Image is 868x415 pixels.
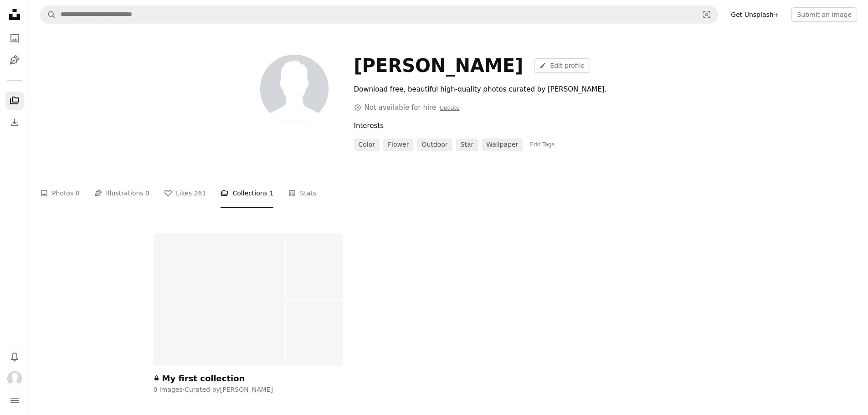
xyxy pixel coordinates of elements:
[5,113,24,132] a: Download History
[354,55,524,77] div: [PERSON_NAME]
[534,58,590,73] a: Edit profile
[530,141,555,148] span: Edit Tags
[154,385,343,395] div: 0 images · Curated by
[40,179,80,208] a: Photos 0
[288,179,316,208] a: Stats
[354,84,627,95] div: Download free, beautiful high-quality photos curated by [PERSON_NAME].
[260,55,329,123] img: Avatar of user Sheryl Hatcher
[154,233,343,383] a: My first collection
[530,141,555,149] a: Edit Tags
[220,386,273,393] a: [PERSON_NAME]
[354,138,380,151] a: color
[440,105,459,111] a: Update
[5,51,24,69] a: Illustrations
[7,371,22,386] img: Avatar of user Sheryl Hatcher
[5,92,24,110] a: Collections
[76,188,80,198] span: 0
[162,373,245,384] div: My first collection
[791,7,857,22] button: Submit an image
[194,188,206,198] span: 261
[354,102,460,113] div: Not available for hire
[383,138,413,151] a: flower
[5,369,24,388] button: Profile
[145,188,149,198] span: 0
[94,179,149,208] a: Illustrations 0
[5,348,24,366] button: Notifications
[164,179,206,208] a: Likes 261
[456,138,478,151] a: star
[696,6,718,23] button: Visual search
[354,120,744,131] div: Interests
[40,5,718,24] form: Find visuals sitewide
[41,6,56,23] button: Search Unsplash
[725,7,784,22] a: Get Unsplash+
[482,138,523,151] a: wallpaper
[5,5,24,26] a: Home — Unsplash
[5,391,24,410] button: Menu
[5,29,24,47] a: Photos
[417,138,452,151] a: outdoor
